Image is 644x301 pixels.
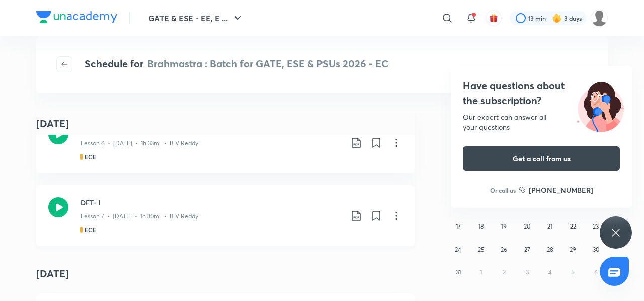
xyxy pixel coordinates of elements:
button: avatar [486,10,502,26]
h5: ECE [85,152,96,161]
abbr: August 24, 2025 [455,246,461,253]
abbr: August 18, 2025 [478,222,484,230]
abbr: August 26, 2025 [501,246,507,253]
a: Company Logo [36,11,117,26]
p: Lesson 6 • [DATE] • 1h 33m • B V Reddy [80,139,198,148]
abbr: August 23, 2025 [593,222,599,230]
h5: ECE [85,225,96,234]
button: August 17, 2025 [450,218,466,235]
img: Shambhavi Choubey [591,10,608,27]
p: Lesson 7 • [DATE] • 1h 30m • B V Reddy [80,212,198,221]
abbr: August 25, 2025 [478,246,485,253]
h4: [DATE] [36,258,415,289]
img: avatar [489,14,498,23]
button: August 30, 2025 [588,242,604,258]
abbr: August 17, 2025 [456,222,461,230]
abbr: August 20, 2025 [524,222,530,230]
button: August 21, 2025 [542,218,558,235]
abbr: August 28, 2025 [547,246,553,253]
button: August 19, 2025 [496,218,512,235]
button: August 26, 2025 [496,242,512,258]
button: August 18, 2025 [473,218,489,235]
button: August 29, 2025 [565,242,581,258]
button: August 3, 2025 [450,173,466,189]
div: Our expert can answer all your questions [463,112,620,132]
button: August 24, 2025 [450,242,466,258]
img: streak [552,13,562,23]
abbr: August 21, 2025 [547,222,552,230]
h4: Have questions about the subscription? [463,78,620,108]
button: August 25, 2025 [473,242,489,258]
abbr: August 22, 2025 [570,222,576,230]
button: GATE & ESE - EE, E ... [142,8,250,28]
span: Brahmastra : Batch for GATE, ESE & PSUs 2026 - EC [147,57,388,70]
button: Get a call from us [463,146,620,171]
a: DFT- ILesson 7 • [DATE] • 1h 30m • B V ReddyECE [36,185,415,246]
button: August 22, 2025 [565,218,581,235]
button: August 28, 2025 [542,242,558,258]
button: August 27, 2025 [519,242,535,258]
abbr: August 27, 2025 [524,246,530,253]
button: August 23, 2025 [588,218,604,235]
abbr: August 29, 2025 [570,246,576,253]
abbr: August 30, 2025 [593,246,599,253]
h4: Schedule for [85,56,388,72]
h4: [DATE] [36,116,69,131]
button: August 10, 2025 [450,195,466,211]
abbr: August 31, 2025 [456,268,461,276]
a: [PHONE_NUMBER] [519,185,593,195]
img: Company Logo [36,11,117,23]
button: August 31, 2025 [450,264,466,280]
img: ttu_illustration_new.svg [569,78,632,132]
h6: [PHONE_NUMBER] [529,185,593,195]
abbr: August 19, 2025 [501,222,507,230]
h3: DFT- I [80,197,342,208]
p: Or call us [490,186,516,195]
a: Doubt Clearing SessionLesson 6 • [DATE] • 1h 33m • B V ReddyECE [36,112,415,173]
button: August 20, 2025 [519,218,535,235]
